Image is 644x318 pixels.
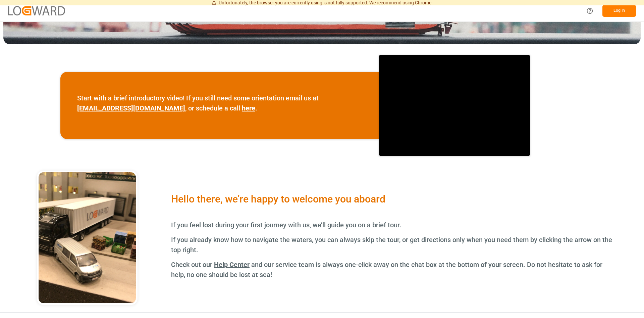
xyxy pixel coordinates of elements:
[171,191,614,207] div: Hello there, we’re happy to welcome you aboard
[171,220,614,230] p: If you feel lost during your first journey with us, we’ll guide you on a brief tour.
[214,261,250,269] a: Help Center
[77,93,362,113] p: Start with a brief introductory video! If you still need some orientation email us at , or schedu...
[582,3,597,18] button: Help Center
[379,55,530,156] iframe: video
[171,235,614,255] p: If you already know how to navigate the waters, you can always skip the tour, or get directions o...
[8,6,65,15] img: Logward_new_orange.png
[77,104,185,112] a: [EMAIL_ADDRESS][DOMAIN_NAME]
[171,260,614,280] p: Check out our and our service team is always one-click away on the chat box at the bottom of your...
[242,104,255,112] a: here
[602,5,636,17] button: Log In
